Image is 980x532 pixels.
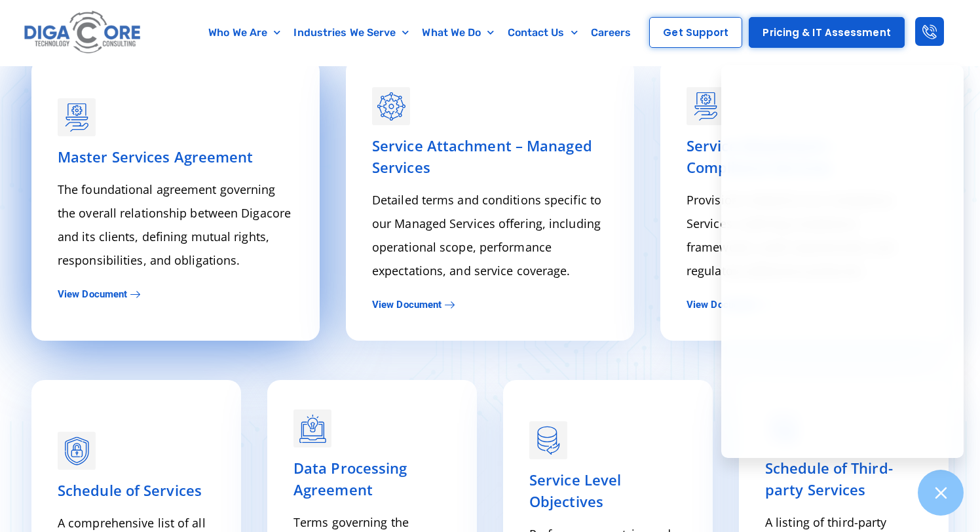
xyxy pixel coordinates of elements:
[372,300,455,310] a: View Document
[372,188,608,282] p: Detailed terms and conditions specific to our Managed Services offering, including operational sc...
[649,17,742,48] a: Get Support
[287,18,415,48] a: Industries We Serve
[687,136,837,177] a: Service Attachment – Compliance Services
[21,7,145,59] img: Digacore logo 1
[372,300,442,310] span: View Document
[58,429,96,470] a: Schedule of Services
[584,18,638,48] a: Careers
[197,18,643,48] nav: Menu
[58,290,127,299] span: View Document
[529,470,621,511] a: Service Level Objectives
[765,458,893,499] a: Schedule of Third-party Services
[501,18,584,48] a: Contact Us
[58,178,293,272] p: The foundational agreement governing the overall relationship between Digacore and its clients, d...
[372,85,410,126] a: Service Attachment – Managed Services
[687,300,756,310] span: View Document
[749,17,904,48] a: Pricing & IT Assessment
[663,28,728,37] span: Get Support
[763,28,890,37] span: Pricing & IT Assessment
[687,300,769,310] a: View Document
[687,188,922,282] p: Provisions related to our Compliance Services, outlining compliance frameworks, audit requirement...
[687,85,725,126] a: Service Attachment – Compliance Services
[58,480,202,500] a: Schedule of Services
[415,18,500,48] a: What We Do
[58,290,140,299] a: View Document
[372,136,592,177] a: Service Attachment – Managed Services
[58,95,96,136] a: Master Services Agreement
[721,65,964,458] iframe: Chatgenie Messenger
[58,147,254,166] a: Master Services Agreement
[293,458,407,499] a: Data Processing Agreement
[202,18,287,48] a: Who We Are
[529,418,567,459] a: Service Level Objectives
[293,406,331,447] a: Data Processing Agreement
